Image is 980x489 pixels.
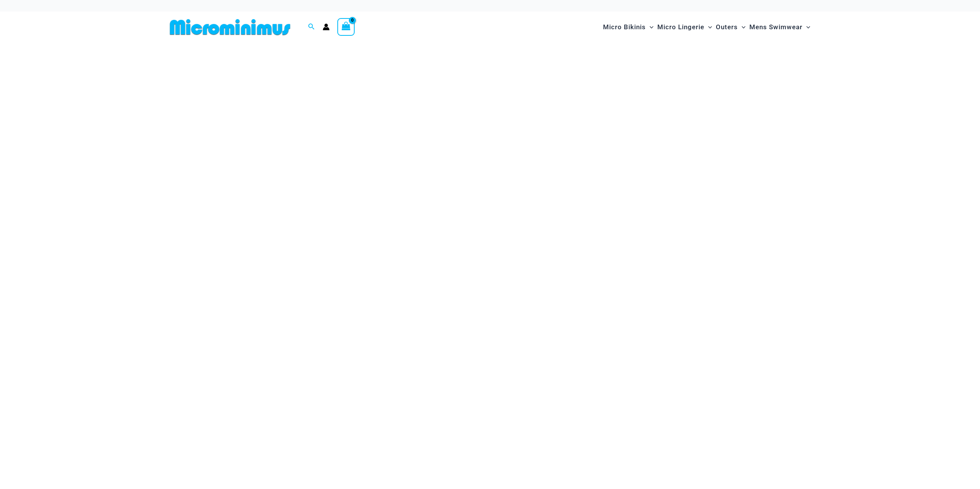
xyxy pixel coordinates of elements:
a: Micro BikinisMenu ToggleMenu Toggle [601,15,655,39]
a: Micro LingerieMenu ToggleMenu Toggle [655,15,714,39]
span: Menu Toggle [646,17,653,37]
span: Menu Toggle [802,17,810,37]
img: MM SHOP LOGO FLAT [167,18,293,36]
span: Mens Swimwear [749,17,802,37]
span: Micro Lingerie [657,17,704,37]
span: Micro Bikinis [603,17,646,37]
span: Menu Toggle [704,17,712,37]
a: Account icon link [323,23,330,30]
a: Mens SwimwearMenu ToggleMenu Toggle [747,15,812,39]
a: Search icon link [308,22,315,32]
a: OutersMenu ToggleMenu Toggle [714,15,747,39]
a: View Shopping Cart, empty [337,18,355,36]
span: Menu Toggle [738,17,745,37]
nav: Site Navigation [600,14,814,40]
span: Outers [716,17,738,37]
